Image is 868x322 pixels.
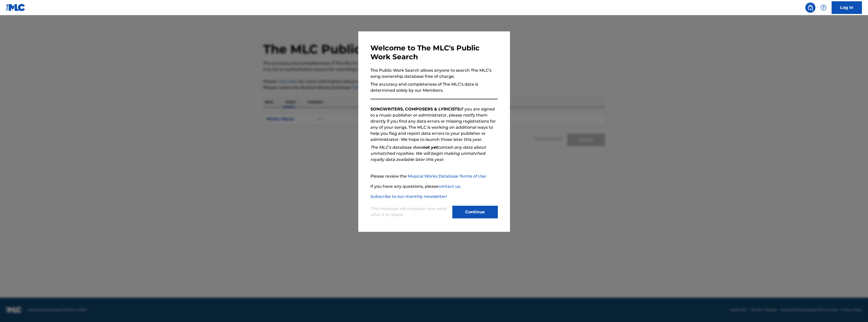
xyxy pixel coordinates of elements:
img: help [820,5,827,11]
a: Subscribe to our monthly newsletter! [370,194,447,199]
div: Help [818,3,829,13]
p: The Public Work Search allows anyone to search The MLC’s song ownership database free of charge. [370,67,498,80]
p: This message will reappear one week after it is closed. [370,206,449,218]
h3: Welcome to The MLC's Public Work Search [370,44,498,61]
a: Public Search [805,3,815,13]
div: Виджет чата [843,298,868,322]
a: contact us [438,184,460,189]
strong: SONGWRITERS, COMPOSERS & LYRICISTS: [370,107,461,111]
strong: not yet [422,145,438,150]
p: Please review the [370,173,498,179]
img: MLC Logo [6,4,26,11]
iframe: Chat Widget [843,298,868,322]
p: If you are signed to a music publisher or administrator, please notify them directly if you find ... [370,106,498,143]
p: If you have any questions, please . [370,183,498,190]
img: search [807,5,813,11]
a: Log In [832,1,862,14]
a: Musical Works Database Terms of Use [408,174,486,179]
p: The accuracy and completeness of The MLC’s data is determined solely by our Members. [370,81,498,93]
em: The MLC’s database does contain any data about unmatched royalties. We will begin making unmatche... [370,145,486,162]
button: Continue [452,206,498,218]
